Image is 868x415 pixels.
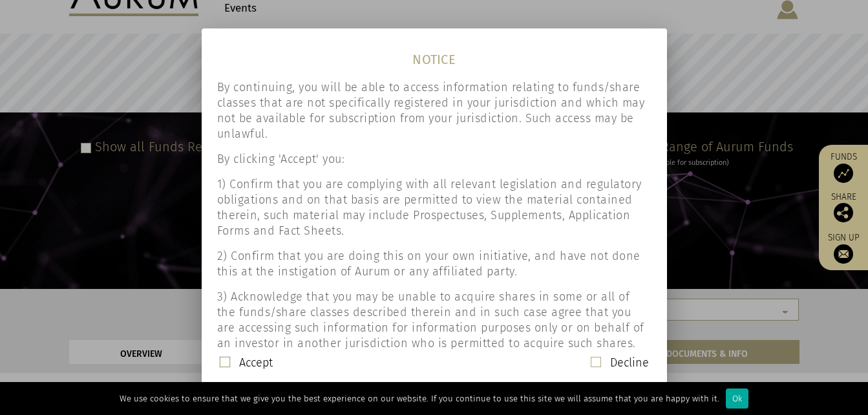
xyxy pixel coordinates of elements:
[217,289,651,351] p: 3) Acknowledge that you may be unable to acquire shares in some or all of the funds/share classes...
[217,176,651,239] p: 1) Confirm that you are complying with all relevant legislation and regulatory obligations and on...
[834,164,853,183] img: Access Funds
[834,244,853,264] img: Sign up to our newsletter
[202,38,667,70] h1: NOTICE
[217,80,651,142] p: By continuing, you will be able to access information relating to funds/share classes that are no...
[610,355,649,370] label: Decline
[825,151,862,183] a: Funds
[825,232,862,264] a: Sign up
[825,193,862,222] div: Share
[217,248,651,279] p: 2) Confirm that you are doing this on your own initiative, and have not done this at the instigat...
[726,388,748,409] div: Ok
[217,151,651,167] p: By clicking 'Accept' you:
[239,355,273,370] label: Accept
[834,203,853,222] img: Share this post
